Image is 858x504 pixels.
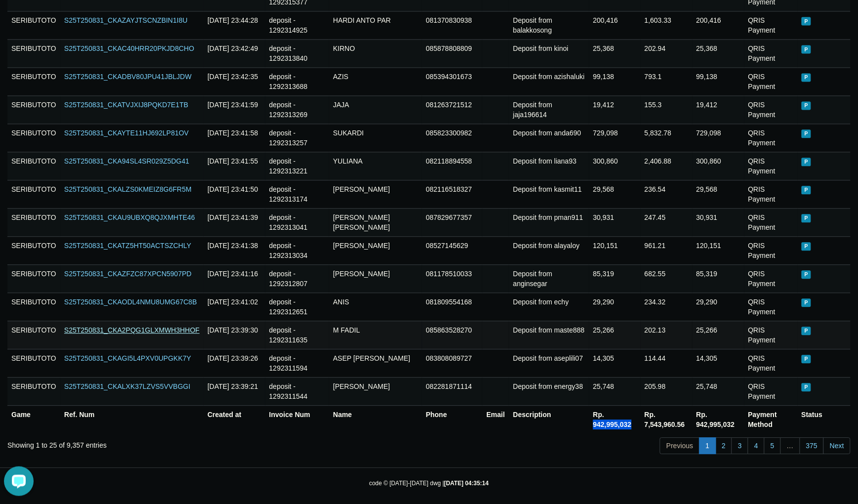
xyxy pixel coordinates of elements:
td: [DATE] 23:41:39 [204,208,265,236]
td: QRIS Payment [744,377,798,405]
td: Deposit from energy38 [509,377,589,405]
td: deposit - 1292311594 [265,349,330,377]
a: S25T250831_CKALZS0KMEIZ8G6FR5M [64,185,192,193]
td: [DATE] 23:41:38 [204,236,265,264]
td: 085863528270 [422,321,483,349]
td: 25,266 [692,321,744,349]
td: QRIS Payment [744,152,798,180]
td: SERIBUTOTO [7,39,60,67]
td: [DATE] 23:41:59 [204,95,265,124]
th: Ref. Num [60,405,204,433]
span: PAID [802,101,812,110]
td: Deposit from alayaloy [509,236,589,264]
th: Created at [204,405,265,433]
td: Deposit from azishaluki [509,67,589,95]
a: S25T250831_CKAODL4NMU8UMG67C8B [64,298,197,306]
a: S25T250831_CKAZAYJTSCNZBIN1I8U [64,16,188,24]
td: SERIBUTOTO [7,124,60,152]
td: deposit - 1292311635 [265,321,330,349]
td: 30,931 [589,208,641,236]
div: Showing 1 to 25 of 9,357 entries [7,436,350,450]
th: Invoice Num [265,405,330,433]
a: … [780,437,800,454]
td: KIRNO [329,39,422,67]
td: deposit - 1292312807 [265,264,330,293]
td: deposit - 1292313041 [265,208,330,236]
td: Deposit from liana93 [509,152,589,180]
td: [PERSON_NAME] [329,264,422,293]
td: deposit - 1292313269 [265,95,330,124]
td: SERIBUTOTO [7,236,60,264]
th: Payment Method [744,405,798,433]
span: PAID [802,17,812,25]
td: 081370830938 [422,11,483,39]
td: 85,319 [589,264,641,293]
th: Phone [422,405,483,433]
td: 30,931 [692,208,744,236]
td: HARDI ANTO PAR [329,11,422,39]
td: M FADIL [329,321,422,349]
td: 19,412 [589,95,641,124]
a: 2 [716,437,732,454]
th: Game [7,405,60,433]
td: QRIS Payment [744,95,798,124]
a: S25T250831_CKATVJXIJ8PQKD7E1TB [64,101,188,109]
td: 25,266 [589,321,641,349]
td: SERIBUTOTO [7,152,60,180]
td: 087829677357 [422,208,483,236]
td: [PERSON_NAME] [PERSON_NAME] [329,208,422,236]
td: Deposit from anda690 [509,124,589,152]
td: deposit - 1292312651 [265,293,330,321]
td: Deposit from aseplili07 [509,349,589,377]
td: 082281871114 [422,377,483,405]
td: QRIS Payment [744,293,798,321]
td: ANIS [329,293,422,321]
th: Status [798,405,851,433]
td: [DATE] 23:42:49 [204,39,265,67]
th: Name [329,405,422,433]
td: deposit - 1292313034 [265,236,330,264]
td: 236.54 [641,180,692,208]
span: PAID [802,214,812,222]
td: [DATE] 23:39:30 [204,321,265,349]
td: [DATE] 23:44:28 [204,11,265,39]
th: Rp. 942,995,032 [589,405,641,433]
td: [DATE] 23:41:02 [204,293,265,321]
td: 081178510033 [422,264,483,293]
a: S25T250831_CKAYTE11HJ692LP81OV [64,129,189,137]
td: 120,151 [589,236,641,264]
span: PAID [802,45,812,53]
td: 793.1 [641,67,692,95]
td: [DATE] 23:41:16 [204,264,265,293]
td: deposit - 1292313688 [265,67,330,95]
span: PAID [802,242,812,251]
td: 234.32 [641,293,692,321]
td: 729,098 [692,124,744,152]
strong: [DATE] 04:35:14 [444,480,489,487]
td: 085878808809 [422,39,483,67]
td: 083808089727 [422,349,483,377]
td: 081809554168 [422,293,483,321]
a: S25T250831_CKAGI5L4PXV0UPGKK7Y [64,354,191,362]
td: SUKARDI [329,124,422,152]
td: 120,151 [692,236,744,264]
td: [DATE] 23:42:35 [204,67,265,95]
td: [DATE] 23:39:21 [204,377,265,405]
td: 247.45 [641,208,692,236]
td: deposit - 1292313840 [265,39,330,67]
td: [DATE] 23:39:26 [204,349,265,377]
td: 25,368 [589,39,641,67]
td: 29,290 [692,293,744,321]
td: Deposit from pman911 [509,208,589,236]
td: [PERSON_NAME] [329,180,422,208]
th: Rp. 7,543,960.56 [641,405,692,433]
span: PAID [802,355,812,363]
th: Description [509,405,589,433]
td: 85,319 [692,264,744,293]
td: [DATE] 23:41:58 [204,124,265,152]
span: PAID [802,298,812,307]
td: 1,603.33 [641,11,692,39]
span: PAID [802,383,812,391]
a: 375 [800,437,824,454]
td: 200,416 [589,11,641,39]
